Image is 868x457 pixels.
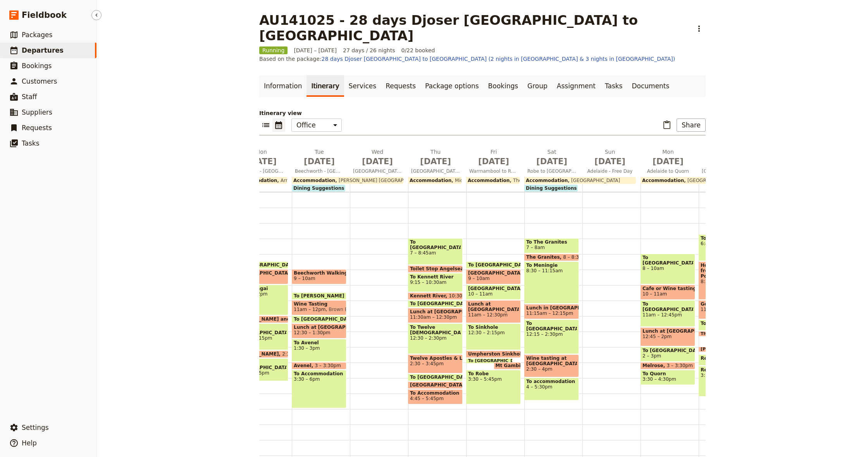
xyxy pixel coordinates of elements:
[410,301,475,306] span: To [GEOGRAPHIC_DATA]
[466,323,521,350] div: To Sinkhole12:30 – 2:15pm
[701,241,751,246] span: 6:45 – 8:30am
[524,304,579,319] div: Lunch in [GEOGRAPHIC_DATA]11:15am – 12:15pm
[468,270,519,276] span: [GEOGRAPHIC_DATA]
[294,301,344,307] span: Wine Tasting
[411,148,460,167] h2: Thu
[644,148,692,167] h2: Mon
[22,424,49,431] span: Settings
[292,323,346,338] div: Lunch at [GEOGRAPHIC_DATA]12:30 – 1:30pm
[627,75,674,97] a: Documents
[641,300,695,327] div: To [GEOGRAPHIC_DATA]11am – 12:45pm
[644,156,692,167] span: [DATE]
[466,177,520,184] div: AccommodationThe Guichen Boutique Accommodation
[552,75,600,97] a: Assignment
[563,254,589,260] span: 8 – 8:30am
[641,168,696,174] span: Adelaide to Quorn
[466,358,513,364] div: To [GEOGRAPHIC_DATA] [GEOGRAPHIC_DATA]'s
[234,269,288,284] div: [GEOGRAPHIC_DATA]9 – 10am
[684,178,736,183] span: [GEOGRAPHIC_DATA]
[294,293,369,299] span: To [PERSON_NAME] Brother
[582,148,641,177] button: Sun [DATE]Adelaide - Free Day
[642,255,693,266] span: To [GEOGRAPHIC_DATA]
[259,12,688,43] h1: AU141025 - 28 days Djoser [GEOGRAPHIC_DATA] to [GEOGRAPHIC_DATA]
[294,307,326,312] span: 11am – 12pm
[642,348,693,353] span: To [GEOGRAPHIC_DATA]
[526,245,545,250] span: 7 – 8am
[641,254,695,284] div: To [GEOGRAPHIC_DATA]8 – 10am
[468,325,519,330] span: To Sinkhole
[568,178,620,183] span: [GEOGRAPHIC_DATA]
[410,382,468,388] span: [GEOGRAPHIC_DATA]
[22,124,52,132] span: Requests
[641,347,695,362] div: To [GEOGRAPHIC_DATA]2 – 3pm
[494,362,521,369] div: Mt Gambier's [GEOGRAPHIC_DATA]
[292,370,346,408] div: To Accommodation3:30 – 6pm
[294,330,330,335] span: 12:30 – 1:30pm
[701,321,802,326] span: To Great Wall of [GEOGRAPHIC_DATA]
[408,148,466,177] button: Thu [DATE][GEOGRAPHIC_DATA] to [GEOGRAPHIC_DATA] via [GEOGRAPHIC_DATA]
[466,168,521,174] span: Warrnambool to Robe
[292,362,346,369] div: Avenel3 – 3:30pm
[642,371,693,376] span: To Quorn
[410,293,449,299] span: Kennett River
[466,148,524,177] button: Fri [DATE]Warrnambool to Robe
[468,262,533,268] span: To [GEOGRAPHIC_DATA]
[526,178,568,183] span: Accommodation
[410,361,461,366] span: 2:30 – 3:45pm
[22,108,52,116] span: Suppliers
[677,119,706,132] button: Share
[466,350,521,358] div: Umpherston Sinkhole / Balumbul
[344,75,381,97] a: Services
[295,148,344,167] h2: Tue
[410,178,451,183] span: Accommodation
[527,148,576,167] h2: Sat
[699,300,753,319] div: Get Takeaway lunch11am – 12:15pm
[343,46,395,54] span: 27 days / 26 nights
[526,356,577,366] span: Wine tasting at [GEOGRAPHIC_DATA]
[701,373,751,378] span: 3:15 – 5:15pm
[468,359,583,363] span: To [GEOGRAPHIC_DATA] [GEOGRAPHIC_DATA]'s
[526,379,577,384] span: To accommodation
[468,291,493,297] span: 10 – 11am
[510,178,604,183] span: The Guichen Boutique Accommodation
[586,156,634,167] span: [DATE]
[277,178,351,183] span: Armour Motor Inn Beechworth
[466,269,521,284] div: [GEOGRAPHIC_DATA]9 – 10am
[642,301,693,312] span: To [GEOGRAPHIC_DATA]
[526,332,577,337] span: 12:15 – 2:30pm
[410,314,457,320] span: 11:30am – 12:30pm
[22,62,52,70] span: Bookings
[524,254,579,261] div: The Granites8 – 8:30am
[701,307,751,312] span: 11am – 12:15pm
[293,186,344,191] span: Dining Suggestions
[526,263,577,268] span: To Meningie
[408,374,463,381] div: To [GEOGRAPHIC_DATA]
[294,270,344,276] span: Beechworth Walking Tour
[294,340,344,345] span: To Avenel
[410,390,461,396] span: To Accommodation
[642,178,684,183] span: Accommodation
[701,301,751,307] span: Get Takeaway lunch
[524,148,582,177] button: Sat [DATE]Robe to [GEOGRAPHIC_DATA]
[468,330,519,335] span: 12:30 – 2:15pm
[526,186,577,191] span: Dining Suggestions
[410,375,475,380] span: To [GEOGRAPHIC_DATA]
[701,235,751,241] span: To Wilpena Pound
[292,177,403,184] div: Accommodation[PERSON_NAME] [GEOGRAPHIC_DATA]
[408,389,463,404] div: To Accommodation4:45 – 5:45pm
[307,75,344,97] a: Itinerary
[701,347,805,352] span: [PERSON_NAME] [PERSON_NAME] Lookout
[527,156,576,167] span: [DATE]
[600,75,627,97] a: Tasks
[408,308,463,323] div: Lunch at [GEOGRAPHIC_DATA]11:30am – 12:30pm
[22,93,37,101] span: Staff
[236,359,286,370] span: To [GEOGRAPHIC_DATA]
[294,46,337,54] span: [DATE] – [DATE]
[449,293,481,299] span: 10:30 – 11am
[292,148,350,177] button: Tue [DATE]Beechworth - [GEOGRAPHIC_DATA]
[272,119,285,132] button: Calendar view
[294,276,315,281] span: 9 – 10am
[259,55,675,63] span: Based on the package:
[496,363,590,368] span: Mt Gambier's [GEOGRAPHIC_DATA]
[234,168,289,174] span: Canberra - [GEOGRAPHIC_DATA]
